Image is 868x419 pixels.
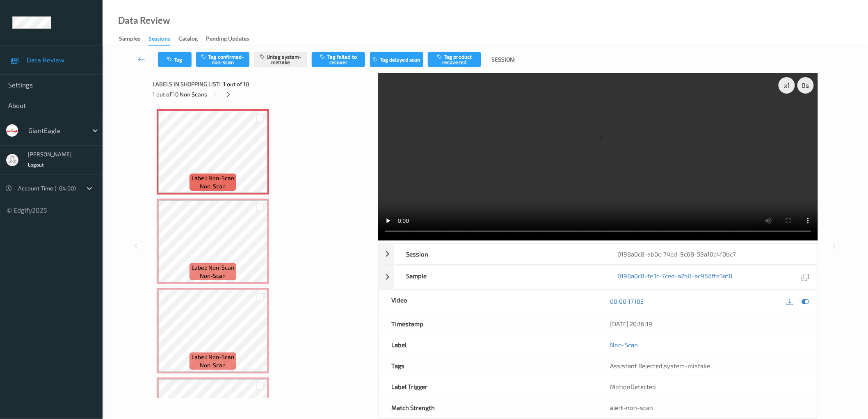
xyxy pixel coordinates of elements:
div: Tags [379,355,598,376]
a: Samples [119,33,148,45]
span: Assistant Rejected [610,362,663,369]
div: Sample [394,266,605,289]
button: Tag [158,52,192,67]
div: Label [379,334,598,355]
span: Label: Non-Scan [192,353,234,361]
div: Session [394,244,605,264]
span: 1 out of 10 [223,80,249,88]
div: 1 out of 10 Non Scans [153,89,372,99]
div: Samples [119,34,140,45]
div: 0 s [797,77,814,94]
div: Catalog [178,34,198,45]
span: , [610,362,710,369]
div: MotionDetected [598,376,817,397]
div: Timestamp [379,314,598,334]
div: Data Review [118,16,170,25]
button: Tag failed to recover [312,52,365,67]
div: Sessions [148,34,170,46]
a: Non-Scan [610,341,638,349]
div: Session0198a0c8-ab0c-74ed-9c68-59a10c4f0bc7 [379,243,818,265]
span: non-scan [200,361,226,369]
span: Label: Non-Scan [192,174,234,182]
div: alert-non-scan [610,403,805,412]
div: [DATE] 20:16:19 [610,320,805,328]
div: Pending Updates [206,34,249,45]
div: Video [379,290,598,313]
span: Labels in shopping list: [153,80,220,88]
div: Sample0198a0c8-fe3c-7ced-a2b8-ac968ffe3af8 [379,265,818,289]
div: Match Strength [379,397,598,418]
a: Sessions [148,33,178,46]
button: Tag delayed scan [370,52,423,67]
div: Label Trigger [379,376,598,397]
span: non-scan [200,182,226,190]
a: Catalog [178,33,206,45]
button: Tag confirmed-non-scan [196,52,249,67]
span: Label: Non-Scan [192,263,234,272]
span: Session: [491,55,515,64]
div: x 1 [779,77,795,94]
button: Untag system-mistake [254,52,307,67]
div: 0198a0c8-ab0c-74ed-9c68-59a10c4f0bc7 [605,244,817,264]
span: non-scan [200,272,226,280]
button: Tag product recovered [428,52,481,67]
a: 0198a0c8-fe3c-7ced-a2b8-ac968ffe3af8 [618,272,733,283]
span: system-mistake [664,362,710,369]
a: 00:00:17.105 [610,297,644,305]
a: Pending Updates [206,33,257,45]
